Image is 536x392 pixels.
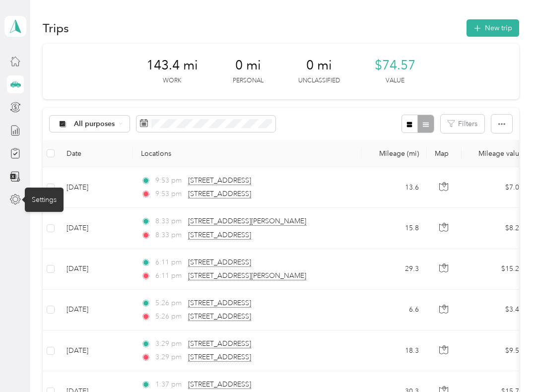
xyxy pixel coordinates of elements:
p: Value [386,76,404,85]
button: New trip [467,19,519,37]
th: Locations [133,140,361,167]
span: 5:26 pm [155,311,184,322]
p: Unclassified [298,76,340,85]
td: 13.6 [361,167,427,208]
td: $3.43 [462,290,531,330]
td: 18.3 [361,330,427,371]
th: Map [427,140,462,167]
span: 143.4 mi [146,58,198,73]
td: 15.8 [361,208,427,249]
span: 9:53 pm [155,175,184,186]
td: [DATE] [59,290,133,330]
p: Personal [233,76,264,85]
span: 8:33 pm [155,230,184,241]
span: 3:29 pm [155,338,184,349]
span: 9:53 pm [155,189,184,199]
span: 6:11 pm [155,257,184,268]
td: [DATE] [59,208,133,249]
div: Settings [25,188,64,212]
span: $74.57 [375,58,415,73]
td: $7.07 [462,167,531,208]
td: [DATE] [59,167,133,208]
iframe: Everlance-gr Chat Button Frame [480,336,536,392]
p: Work [163,76,181,85]
td: [DATE] [59,249,133,290]
button: Filters [441,115,484,133]
td: $9.52 [462,330,531,371]
span: 1:37 pm [155,379,184,390]
span: 3:29 pm [155,352,184,363]
span: 8:33 pm [155,216,184,227]
td: $15.24 [462,249,531,290]
td: $8.22 [462,208,531,249]
span: All purposes [74,121,115,128]
td: 6.6 [361,290,427,330]
th: Mileage (mi) [361,140,427,167]
span: 0 mi [306,58,332,73]
span: 6:11 pm [155,270,184,281]
th: Date [59,140,133,167]
h1: Trips [43,23,69,33]
td: 29.3 [361,249,427,290]
span: 0 mi [235,58,261,73]
span: 5:26 pm [155,298,184,309]
th: Mileage value [462,140,531,167]
td: [DATE] [59,330,133,371]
